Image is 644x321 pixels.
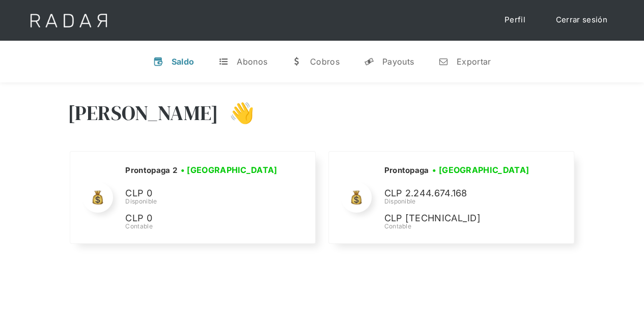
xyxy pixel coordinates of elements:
p: CLP 0 [125,211,278,226]
div: Contable [125,222,281,231]
div: w [292,56,302,67]
div: t [218,56,229,67]
h3: 👋 [218,100,254,126]
div: Payouts [382,56,414,67]
a: Cerrar sesión [546,10,618,30]
p: CLP [TECHNICAL_ID] [384,211,537,226]
div: Cobros [310,56,340,67]
div: Disponible [125,197,281,206]
h2: Prontopaga [384,165,429,176]
h3: • [GEOGRAPHIC_DATA] [181,164,277,176]
a: Perfil [494,10,536,30]
div: Abonos [237,56,267,67]
div: n [438,56,449,67]
div: Saldo [172,56,194,67]
div: v [153,56,163,67]
p: CLP 0 [125,186,278,201]
h3: [PERSON_NAME] [68,100,219,126]
h2: Prontopaga 2 [125,165,177,176]
p: CLP 2.244.674.168 [384,186,537,201]
div: Contable [384,222,537,231]
h3: • [GEOGRAPHIC_DATA] [432,164,529,176]
div: Exportar [457,56,491,67]
div: Disponible [384,197,537,206]
div: y [364,56,374,67]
